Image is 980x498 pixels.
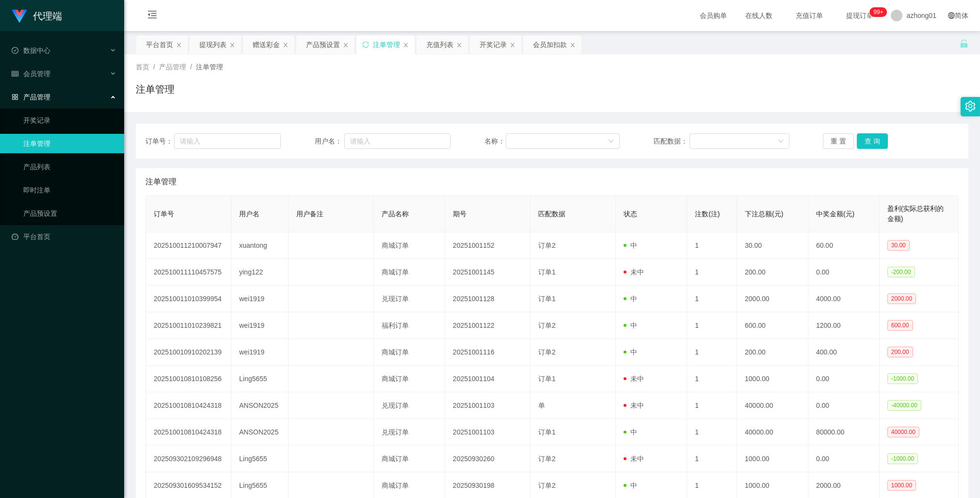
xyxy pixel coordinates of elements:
[146,446,231,472] td: 202509302109296948
[374,339,445,366] td: 商城订单
[12,10,27,23] img: logo.9652507e.png
[453,210,466,218] span: 期号
[306,35,340,54] div: 产品预设置
[231,286,289,312] td: wei1919
[687,392,737,419] td: 1
[136,63,149,71] span: 首页
[687,312,737,339] td: 1
[624,295,637,303] span: 中
[737,419,808,446] td: 40000.00
[745,210,783,218] span: 下注总额(元)
[887,453,918,464] span: -1000.00
[808,259,880,286] td: 0.00
[624,241,637,249] span: 中
[426,35,453,54] div: 充值列表
[23,180,116,200] a: 即时注单
[538,268,556,276] span: 订单1
[231,312,289,339] td: wei1919
[887,320,913,331] span: 600.00
[480,35,507,54] div: 开奖记录
[362,41,369,48] i: 图标: sync
[538,482,556,489] span: 订单2
[445,366,530,392] td: 20251001104
[538,402,545,409] span: 单
[374,446,445,472] td: 商城订单
[283,42,289,48] i: 图标: close
[808,312,880,339] td: 1200.00
[687,286,737,312] td: 1
[12,70,50,78] span: 会员管理
[510,42,515,48] i: 图标: close
[948,12,955,19] i: 图标: global
[624,268,644,276] span: 未中
[887,480,916,491] span: 1000.00
[146,259,231,286] td: 202510011110457575
[841,12,878,19] span: 提现订单
[153,63,155,71] span: /
[538,210,565,218] span: 匹配数据
[12,12,62,19] a: 代理端
[654,136,690,146] span: 匹配数据：
[382,210,409,218] span: 产品名称
[296,210,323,218] span: 用户备注
[737,392,808,419] td: 40000.00
[887,347,913,357] span: 200.00
[538,455,556,463] span: 订单2
[624,455,644,463] span: 未中
[737,312,808,339] td: 600.00
[687,259,737,286] td: 1
[374,419,445,446] td: 兑现订单
[231,339,289,366] td: wei1919
[199,35,226,54] div: 提现列表
[344,133,450,149] input: 请输入
[570,42,576,48] i: 图标: close
[12,227,116,246] a: 图标: dashboard平台首页
[538,428,556,436] span: 订单1
[624,348,637,356] span: 中
[887,400,921,411] span: -40000.00
[174,133,281,149] input: 请输入
[737,339,808,366] td: 200.00
[695,210,720,218] span: 注数(注)
[869,7,887,17] sup: 1210
[687,232,737,259] td: 1
[146,339,231,366] td: 202510010910202139
[687,419,737,446] td: 1
[887,267,915,277] span: -200.00
[624,402,644,409] span: 未中
[624,321,637,329] span: 中
[445,392,530,419] td: 20251001103
[146,312,231,339] td: 202510011010239821
[823,133,854,149] button: 重 置
[445,232,530,259] td: 20251001152
[231,419,289,446] td: ANSON2025
[12,94,18,100] i: 图标: appstore-o
[965,101,976,112] i: 图标: setting
[687,366,737,392] td: 1
[624,428,637,436] span: 中
[23,157,116,177] a: 产品列表
[239,210,259,218] span: 用户名
[373,35,400,54] div: 注单管理
[136,82,175,96] h1: 注单管理
[808,446,880,472] td: 0.00
[445,286,530,312] td: 20251001128
[608,138,614,145] i: 图标: down
[146,392,231,419] td: 202510010810424318
[740,12,777,19] span: 在线人数
[23,111,116,130] a: 开奖记录
[190,63,192,71] span: /
[538,241,556,249] span: 订单2
[538,321,556,329] span: 订单2
[33,0,62,32] h1: 代理端
[538,295,556,303] span: 订单1
[445,339,530,366] td: 20251001116
[231,259,289,286] td: ying122
[146,35,173,54] div: 平台首页
[484,136,506,146] span: 名称：
[231,392,289,419] td: ANSON2025
[176,42,182,48] i: 图标: close
[887,293,916,304] span: 2000.00
[146,286,231,312] td: 202510011010399954
[624,375,644,383] span: 未中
